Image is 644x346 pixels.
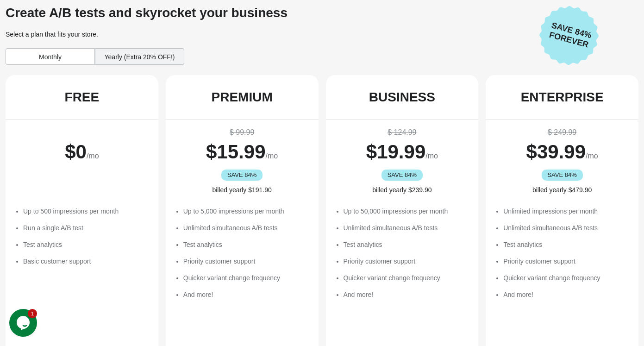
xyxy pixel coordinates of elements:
[183,273,309,283] li: Quicker variant change frequency
[542,170,583,181] div: SAVE 84%
[23,207,149,216] li: Up to 500 impressions per month
[495,127,629,138] div: $ 249.99
[183,207,309,216] li: Up to 5,000 impressions per month
[344,240,469,249] li: Test analytics
[212,90,273,105] div: PREMIUM
[503,240,629,249] li: Test analytics
[425,152,438,160] span: /mo
[344,223,469,233] li: Unlimited simultaneous A/B tests
[335,127,469,138] div: $ 124.99
[175,127,309,138] div: $ 99.99
[65,141,87,163] span: $ 0
[335,185,469,195] div: billed yearly $239.90
[183,257,309,266] li: Priority customer support
[344,290,469,299] li: And more!
[65,90,100,105] div: FREE
[183,223,309,233] li: Unlimited simultaneous A/B tests
[23,257,149,266] li: Basic customer support
[503,207,629,216] li: Unlimited impressions per month
[503,273,629,283] li: Quicker variant change frequency
[23,223,149,233] li: Run a single A/B test
[503,257,629,266] li: Priority customer support
[503,223,629,233] li: Unlimited simultaneous A/B tests
[175,185,309,195] div: billed yearly $191.90
[521,90,604,105] div: ENTERPRISE
[344,207,469,216] li: Up to 50,000 impressions per month
[6,48,95,65] div: Monthly
[87,152,99,160] span: /mo
[183,290,309,299] li: And more!
[495,185,629,195] div: billed yearly $479.90
[366,141,425,163] span: $ 19.99
[526,141,586,163] span: $ 39.99
[381,170,423,181] div: SAVE 84%
[9,309,39,337] iframe: chat widget
[344,273,469,283] li: Quicker variant change frequency
[221,170,263,181] div: SAVE 84%
[6,30,532,39] div: Select a plan that fits your store.
[539,6,599,65] img: Save 84% Forever
[369,90,435,105] div: BUSINESS
[344,257,469,266] li: Priority customer support
[542,19,598,51] span: Save 84% Forever
[6,6,532,20] div: Create A/B tests and skyrocket your business
[183,240,309,249] li: Test analytics
[23,240,149,249] li: Test analytics
[266,152,278,160] span: /mo
[206,141,265,163] span: $ 15.99
[95,48,184,65] div: Yearly (Extra 20% OFF!)
[503,290,629,299] li: And more!
[586,152,598,160] span: /mo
